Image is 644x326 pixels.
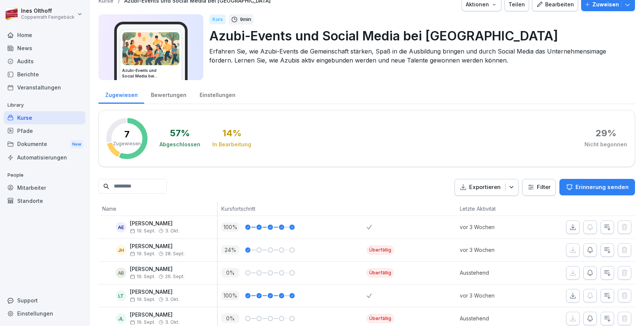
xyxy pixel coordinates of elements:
div: Nicht begonnen [584,141,627,148]
p: [PERSON_NAME] [130,289,179,295]
button: Exportieren [455,179,519,196]
div: 29 % [596,129,616,138]
div: Support [4,294,85,307]
div: Filter [527,183,551,191]
p: [PERSON_NAME] [130,266,185,272]
div: Teilen [508,0,525,9]
p: Coppenrath Feingebäck [21,15,75,20]
span: 26. Sept. [165,274,185,279]
p: Kursfortschritt [221,205,363,213]
a: Home [4,28,85,42]
a: Standorte [4,194,85,207]
p: vor 3 Wochen [460,223,531,231]
div: In Bearbeitung [212,141,251,148]
h3: Azubi-Events und Social Media bei [GEOGRAPHIC_DATA] [122,68,180,79]
button: Filter [523,179,555,195]
span: 28. Sept. [165,251,185,256]
img: r313bbbz0m95f46lzqkypsgv.png [122,32,179,65]
a: Einstellungen [193,85,242,104]
div: New [70,140,83,149]
span: 19. Sept. [130,274,155,279]
p: [PERSON_NAME] [130,312,179,318]
p: 100 % [221,222,239,232]
p: Erfahren Sie, wie Azubi-Events die Gemeinschaft stärken, Spaß in die Ausbildung bringen und durch... [209,47,629,65]
p: [PERSON_NAME] [130,220,179,227]
div: Bearbeiten [536,0,574,9]
div: 14 % [222,129,241,138]
p: Azubi-Events und Social Media bei [GEOGRAPHIC_DATA] [209,26,629,45]
p: Erinnerung senden [575,183,629,191]
a: Zugewiesen [98,85,144,104]
div: Überfällig [367,268,394,277]
div: Aktionen [466,0,497,9]
div: AB [116,268,126,278]
p: 0 % [221,268,239,277]
div: Dokumente [4,137,85,151]
p: Ines Olthoff [21,8,75,14]
a: Mitarbeiter [4,181,85,194]
p: Zuweisen [592,0,619,9]
span: 3. Okt. [165,228,179,234]
a: Automatisierungen [4,151,85,164]
a: Audits [4,55,85,68]
span: 3. Okt. [165,320,179,325]
p: Library [4,99,85,111]
span: 19. Sept. [130,297,155,302]
div: JL [116,313,126,324]
a: Pfade [4,124,85,137]
a: Einstellungen [4,307,85,320]
p: 7 [124,130,130,139]
p: 0 % [221,314,239,323]
p: Letzte Aktivität [460,205,527,213]
a: Kurse [4,111,85,124]
p: People [4,169,85,181]
span: 19. Sept. [130,228,155,234]
div: Kurs [209,15,226,24]
a: Veranstaltungen [4,81,85,94]
p: 100 % [221,291,239,300]
div: Überfällig [367,246,394,255]
div: Überfällig [367,314,394,323]
a: News [4,42,85,55]
div: AE [116,222,126,232]
p: Zugewiesen [113,140,141,147]
a: Berichte [4,68,85,81]
p: [PERSON_NAME] [130,243,185,250]
p: Exportieren [469,183,501,192]
div: JH [116,245,126,255]
div: 57 % [170,129,190,138]
p: 9 min [240,16,251,23]
p: vor 3 Wochen [460,246,531,254]
span: 3. Okt. [165,297,179,302]
span: 19. Sept. [130,251,155,256]
a: Bewertungen [144,85,193,104]
button: Erinnerung senden [559,179,635,195]
p: 24 % [221,245,239,255]
p: Ausstehend [460,314,531,322]
div: Abgeschlossen [160,141,200,148]
p: vor 3 Wochen [460,292,531,299]
p: Ausstehend [460,269,531,277]
div: LT [116,290,126,301]
p: Name [102,205,213,213]
span: 19. Sept. [130,320,155,325]
a: DokumenteNew [4,137,85,151]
